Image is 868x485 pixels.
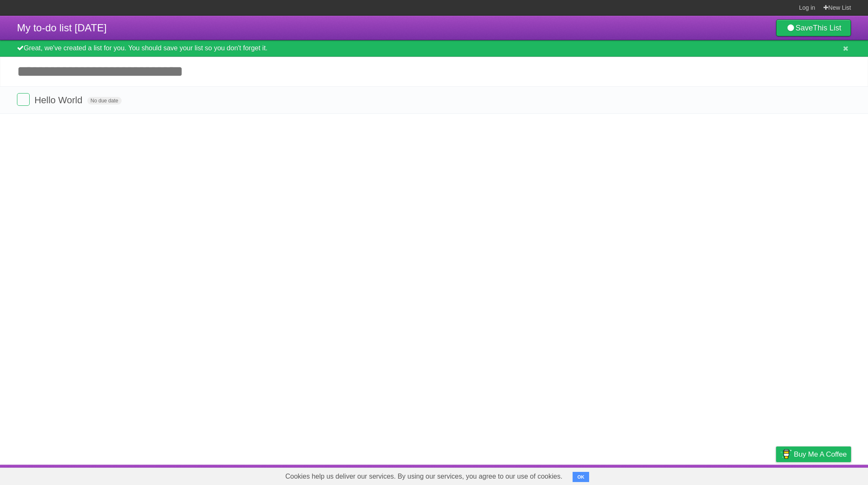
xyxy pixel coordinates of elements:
[765,467,787,483] a: Privacy
[798,467,851,483] a: Suggest a feature
[736,467,755,483] a: Terms
[691,467,726,483] a: Developers
[277,468,571,485] span: Cookies help us deliver our services. By using our services, you agree to our use of cookies.
[17,93,30,106] label: Done
[17,22,107,33] span: My to-do list [DATE]
[573,472,589,482] button: OK
[794,447,847,462] span: Buy me a coffee
[663,467,681,483] a: About
[776,19,851,36] a: SaveThis List
[780,447,792,461] img: Buy me a coffee
[776,446,851,462] a: Buy me a coffee
[87,97,122,105] span: No due date
[813,24,841,32] b: This List
[34,95,84,105] span: Hello World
